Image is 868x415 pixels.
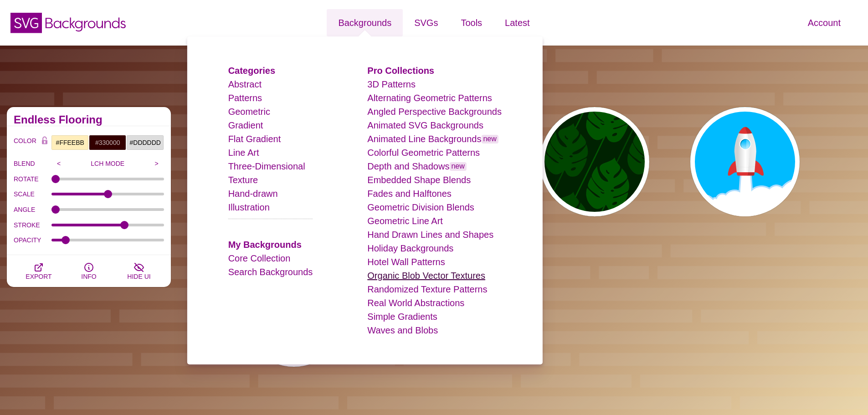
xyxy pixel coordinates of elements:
a: Hand Drawn Lines and Shapes [367,230,493,240]
a: Embedded Shape Blends [367,175,471,185]
label: COLOR [14,135,38,150]
label: OPACITY [14,234,51,246]
a: Illustration [228,202,270,212]
a: Hand-drawn [228,189,278,199]
a: Core Collection [228,253,291,263]
label: STROKE [14,219,51,231]
p: LCH MODE [67,160,149,167]
a: Randomized Texture Patterns [367,284,487,294]
a: Geometric Division Blends [367,202,474,212]
a: Geometric Line Art [367,216,443,226]
a: Categories [228,66,275,76]
a: Real World Abstractions [367,298,464,308]
h2: Endless Flooring [14,116,164,123]
a: Waves and Blobs [367,325,438,335]
a: Organic Blob Vector Textures [367,271,485,281]
label: ANGLE [14,204,51,215]
a: Tools [449,9,493,36]
span: new [481,135,498,143]
button: INFO [64,255,114,287]
a: Holiday Backgrounds [367,243,453,253]
label: SCALE [14,188,51,200]
a: Hotel Wall Patterns [367,257,445,267]
a: Fades and Halftones [367,189,452,199]
a: Search Backgrounds [228,267,313,277]
button: Monstera leaf illustration repeating pattern [540,107,649,216]
a: SVGs [403,9,449,36]
button: EXPORT [14,255,64,287]
a: Animated SVG Backgrounds [367,120,483,130]
a: Line Art [228,148,259,158]
a: Abstract [228,79,262,89]
a: Angled Perspective Backgrounds [367,107,502,117]
a: Alternating Geometric Patterns [367,93,492,103]
span: EXPORT [26,273,51,280]
a: Geometric [228,107,270,117]
a: Latest [493,9,541,36]
a: 3D Patterns [367,79,416,89]
a: Flat Gradient [228,134,281,144]
a: Account [796,9,852,36]
a: Texture [228,175,258,185]
a: Depth and Shadowsnew [367,161,467,171]
button: HIDE UI [114,255,164,287]
a: My Backgrounds [228,240,302,250]
button: a vector illustration of a rocket taking off [690,107,800,216]
span: INFO [81,273,96,280]
label: BLEND [14,158,51,169]
label: ROTATE [14,173,51,185]
a: Gradient [228,120,263,130]
a: Pro Collections [367,66,434,76]
button: Color Lock [38,135,51,148]
input: > [149,157,164,170]
span: HIDE UI [127,273,150,280]
input: < [51,157,67,170]
a: Three-Dimensional [228,161,305,171]
a: Colorful Geometric Patterns [367,148,480,158]
a: Simple Gradients [367,312,437,322]
span: new [449,162,466,171]
a: Animated Line Backgroundsnew [367,134,498,144]
a: Patterns [228,93,262,103]
a: Backgrounds [327,9,403,36]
